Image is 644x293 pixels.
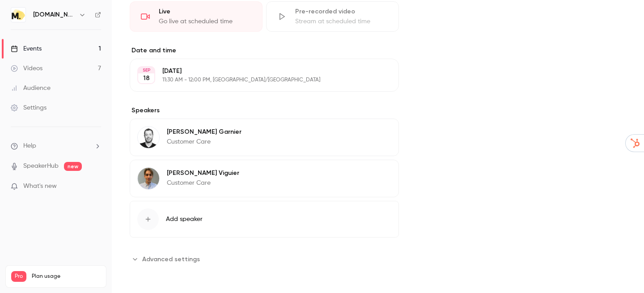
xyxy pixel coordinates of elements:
span: new [64,162,82,171]
span: Plan usage [32,273,101,280]
img: moka.care [11,8,25,22]
img: Hugo Viguier [138,168,159,189]
div: Pre-recorded video [295,7,388,16]
div: Pre-recorded videoStream at scheduled time [266,1,399,32]
button: Advanced settings [130,252,205,266]
div: Hugo Viguier[PERSON_NAME] ViguierCustomer Care [130,160,399,197]
button: Add speaker [130,201,399,238]
div: Live [159,7,251,16]
p: [DATE] [162,67,352,76]
iframe: Noticeable Trigger [90,183,101,191]
div: LiveGo live at scheduled time [130,1,263,32]
label: Speakers [130,106,399,115]
p: Customer Care [167,137,241,146]
a: SpeakerHub [23,161,59,171]
div: Settings [11,103,47,112]
div: Events [11,44,42,53]
h6: [DOMAIN_NAME] [33,10,75,19]
label: Date and time [130,46,399,55]
p: Customer Care [167,178,239,187]
p: [PERSON_NAME] Garnier [167,127,241,136]
span: What's new [23,182,57,191]
span: Advanced settings [142,255,200,264]
span: Help [23,141,36,151]
p: [PERSON_NAME] Viguier [167,169,239,178]
p: 18 [143,74,150,83]
div: Stream at scheduled time [295,17,388,26]
span: Pro [11,271,26,282]
img: Emile Garnier [138,127,159,148]
div: Go live at scheduled time [159,17,251,26]
div: Audience [11,84,51,93]
div: SEP [138,67,154,73]
li: help-dropdown-opener [11,141,101,151]
div: Videos [11,64,42,73]
section: Advanced settings [130,252,399,266]
span: Add speaker [166,215,203,224]
div: Emile Garnier[PERSON_NAME] GarnierCustomer Care [130,119,399,156]
p: 11:30 AM - 12:00 PM, [GEOGRAPHIC_DATA]/[GEOGRAPHIC_DATA] [162,76,352,84]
